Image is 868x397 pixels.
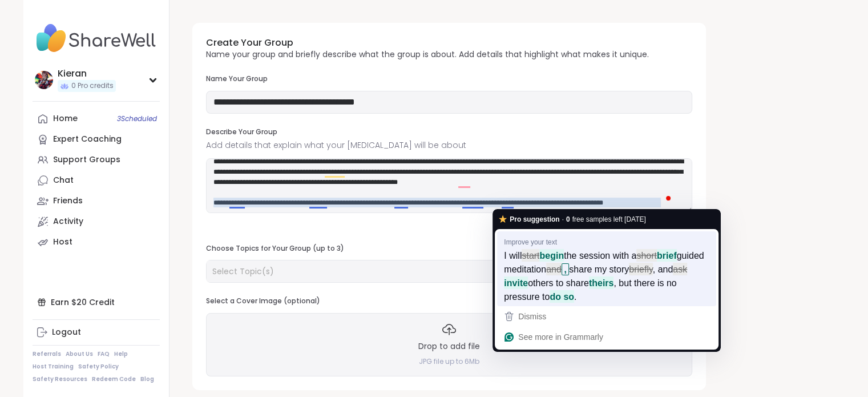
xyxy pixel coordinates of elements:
a: Redeem Code [92,375,136,383]
a: Expert Coaching [33,129,160,150]
a: Logout [33,322,160,343]
a: Safety Policy [78,363,119,371]
h3: Name Your Group [206,74,692,84]
div: Chat [53,175,74,186]
div: Logout [52,327,81,338]
h3: Select a Cover Image (optional) [206,296,320,306]
div: Friends [53,195,83,207]
div: Host [53,236,72,248]
a: FAQ [98,350,110,358]
a: Chat [33,170,160,191]
div: Home [53,113,78,125]
a: Host [33,232,160,252]
a: Home3Scheduled [33,109,160,129]
h3: Choose Topics for Your Group (up to 3) [206,244,692,254]
h4: JPG file up to 6Mb [419,357,479,367]
div: Support Groups [53,154,120,166]
span: 3 Scheduled [117,114,157,123]
div: Earn $20 Credit [33,292,160,312]
h3: Describe Your Group [206,127,692,137]
h3: Drop to add file [418,341,480,352]
a: Host Training [33,363,74,371]
a: Help [114,350,128,358]
span: 0 Pro credits [71,81,114,91]
a: Blog [140,375,154,383]
textarea: To enrich screen reader interactions, please activate Accessibility in Grammarly extension settings [206,158,692,213]
a: Referrals [33,350,61,358]
img: Kieran [35,71,53,89]
a: Activity [33,211,160,232]
p: Name your group and briefly describe what the group is about. Add details that highlight what mak... [206,49,649,61]
a: Safety Resources [33,375,87,383]
div: Activity [53,216,83,227]
span: Add details that explain what your [MEDICAL_DATA] will be about [206,139,692,151]
a: Support Groups [33,150,160,170]
div: Expert Coaching [53,134,122,145]
img: ShareWell Nav Logo [33,18,160,58]
a: About Us [66,350,93,358]
a: Friends [33,191,160,211]
div: Kieran [58,67,116,80]
h3: Create Your Group [206,37,649,49]
span: Select Topic(s) [212,266,274,277]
